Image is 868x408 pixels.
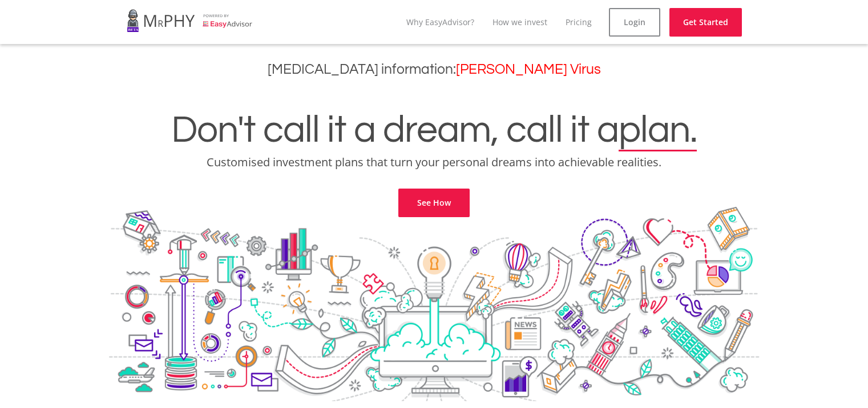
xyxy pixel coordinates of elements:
[566,17,592,27] a: Pricing
[9,111,859,150] h1: Don't call it a dream, call it a
[456,62,601,77] a: [PERSON_NAME] Virus
[669,8,742,37] a: Get Started
[398,189,470,217] a: See How
[609,8,660,37] a: Login
[9,154,859,170] p: Customised investment plans that turn your personal dreams into achievable realities.
[406,17,474,27] a: Why EasyAdvisor?
[9,61,859,78] h3: [MEDICAL_DATA] information:
[492,17,547,27] a: How we invest
[619,111,697,150] span: plan.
